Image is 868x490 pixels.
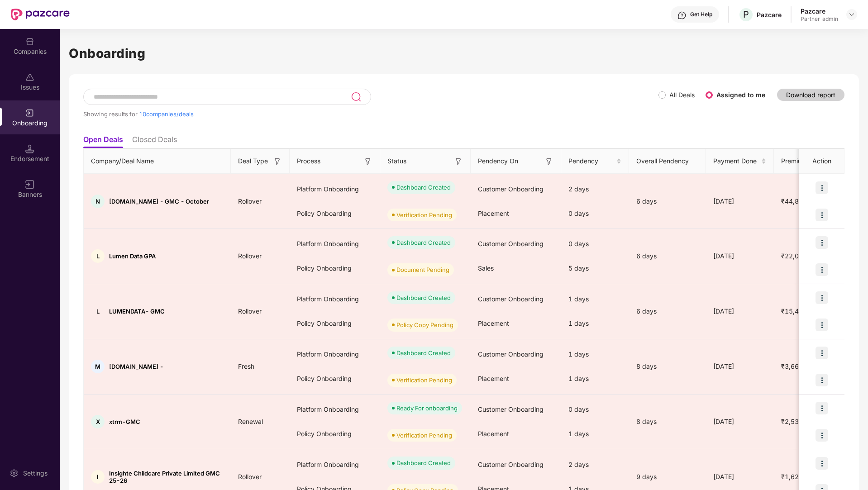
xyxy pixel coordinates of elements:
img: svg+xml;base64,PHN2ZyBpZD0iU2V0dGluZy0yMHgyMCIgeG1sbnM9Imh0dHA6Ly93d3cudzMub3JnLzIwMDAvc3ZnIiB3aW... [10,469,19,478]
span: Rollover [231,307,269,315]
li: Open Deals [83,135,123,148]
span: [DOMAIN_NAME] - GMC - October [109,198,209,205]
div: 0 days [561,201,629,226]
span: [DOMAIN_NAME] - [109,363,163,370]
div: [DATE] [706,306,774,316]
img: svg+xml;base64,PHN2ZyB3aWR0aD0iMTYiIGhlaWdodD0iMTYiIHZpZXdCb3g9IjAgMCAxNiAxNiIgZmlsbD0ibm9uZSIgeG... [544,157,553,166]
div: Platform Onboarding [290,232,380,256]
div: 1 days [561,287,629,311]
img: icon [816,319,828,331]
img: svg+xml;base64,PHN2ZyB3aWR0aD0iMTYiIGhlaWdodD0iMTYiIHZpZXdCb3g9IjAgMCAxNiAxNiIgZmlsbD0ibm9uZSIgeG... [273,157,282,166]
div: Dashboard Created [396,183,451,192]
th: Overall Pendency [629,149,706,174]
div: [DATE] [706,196,774,206]
img: svg+xml;base64,PHN2ZyB3aWR0aD0iMTYiIGhlaWdodD0iMTYiIHZpZXdCb3g9IjAgMCAxNiAxNiIgZmlsbD0ibm9uZSIgeG... [363,157,372,166]
div: Dashboard Created [396,238,451,247]
div: L [91,249,105,263]
span: Lumen Data GPA [109,252,156,260]
img: icon [816,374,828,386]
div: 1 days [561,366,629,391]
div: Policy Onboarding [290,256,380,281]
img: icon [816,291,828,304]
img: svg+xml;base64,PHN2ZyBpZD0iRHJvcGRvd24tMzJ4MzIiIHhtbG5zPSJodHRwOi8vd3d3LnczLm9yZy8yMDAwL3N2ZyIgd2... [848,11,855,18]
div: Settings [20,469,50,478]
img: svg+xml;base64,PHN2ZyB3aWR0aD0iMTQuNSIgaGVpZ2h0PSIxNC41IiB2aWV3Qm94PSIwIDAgMTYgMTYiIGZpbGw9Im5vbm... [25,144,34,153]
div: Verification Pending [396,376,452,385]
span: Customer Onboarding [478,461,544,468]
span: Customer Onboarding [478,405,544,413]
img: svg+xml;base64,PHN2ZyBpZD0iSGVscC0zMngzMiIgeG1sbnM9Imh0dHA6Ly93d3cudzMub3JnLzIwMDAvc3ZnIiB3aWR0aD... [677,11,687,20]
div: 6 days [629,306,706,316]
div: Verification Pending [396,431,452,440]
img: icon [816,209,828,221]
h1: Onboarding [69,43,859,63]
span: Placement [478,430,509,438]
div: Dashboard Created [396,458,451,467]
div: Dashboard Created [396,348,451,357]
div: Platform Onboarding [290,177,380,201]
span: Insighte Childcare Private Limited GMC 25-26 [109,470,224,484]
div: 8 days [629,417,706,427]
label: Assigned to me [716,91,765,99]
div: I [91,470,105,484]
span: 10 companies/deals [139,110,194,118]
div: [DATE] [706,417,774,427]
span: ₹15,40,000 [774,307,824,315]
div: X [91,415,105,428]
img: svg+xml;base64,PHN2ZyB3aWR0aD0iMTYiIGhlaWdodD0iMTYiIHZpZXdCb3g9IjAgMCAxNiAxNiIgZmlsbD0ibm9uZSIgeG... [25,180,34,189]
div: [DATE] [706,362,774,371]
span: Payment Done [713,156,759,166]
img: icon [816,181,828,194]
img: icon [816,457,828,470]
span: ₹3,66,435 [774,362,820,370]
img: svg+xml;base64,PHN2ZyB3aWR0aD0iMjAiIGhlaWdodD0iMjAiIHZpZXdCb3g9IjAgMCAyMCAyMCIgZmlsbD0ibm9uZSIgeG... [25,109,34,118]
span: Rollover [231,197,269,205]
div: Get Help [690,11,712,18]
span: Pendency On [478,156,518,166]
div: Policy Onboarding [290,422,380,446]
span: Placement [478,209,509,217]
img: icon [816,402,828,414]
div: 5 days [561,256,629,281]
div: 8 days [629,362,706,371]
span: ₹44,85,000 [774,197,824,205]
img: svg+xml;base64,PHN2ZyB3aWR0aD0iMTYiIGhlaWdodD0iMTYiIHZpZXdCb3g9IjAgMCAxNiAxNiIgZmlsbD0ibm9uZSIgeG... [454,157,463,166]
img: icon [816,236,828,249]
th: Payment Done [706,149,774,174]
div: Platform Onboarding [290,452,380,477]
div: [DATE] [706,472,774,482]
div: Pazcare [801,7,838,15]
img: svg+xml;base64,PHN2ZyBpZD0iSXNzdWVzX2Rpc2FibGVkIiB4bWxucz0iaHR0cDovL3d3dy53My5vcmcvMjAwMC9zdmciIH... [25,73,34,82]
div: Verification Pending [396,210,452,219]
img: icon [816,429,828,442]
div: 1 days [561,422,629,446]
span: Rollover [231,252,269,260]
div: Pazcare [757,10,782,19]
span: LUMENDATA- GMC [109,308,165,315]
img: icon [816,347,828,359]
img: icon [816,263,828,276]
span: Placement [478,319,509,327]
div: Showing results for [83,110,658,118]
th: Company/Deal Name [84,149,231,174]
span: Customer Onboarding [478,240,544,247]
div: Policy Onboarding [290,311,380,336]
label: All Deals [669,91,695,99]
th: Action [799,149,844,174]
li: Closed Deals [132,135,177,148]
div: 9 days [629,472,706,482]
div: 2 days [561,177,629,201]
div: 1 days [561,311,629,336]
div: Platform Onboarding [290,342,380,366]
div: 2 days [561,452,629,477]
th: Premium Paid [774,149,833,174]
span: Customer Onboarding [478,295,544,303]
img: svg+xml;base64,PHN2ZyB3aWR0aD0iMjQiIGhlaWdodD0iMjUiIHZpZXdCb3g9IjAgMCAyNCAyNSIgZmlsbD0ibm9uZSIgeG... [351,91,361,102]
img: New Pazcare Logo [11,9,70,20]
div: Dashboard Created [396,293,451,302]
div: 6 days [629,251,706,261]
span: Customer Onboarding [478,350,544,358]
div: M [91,360,105,373]
div: Policy Onboarding [290,366,380,391]
div: 6 days [629,196,706,206]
